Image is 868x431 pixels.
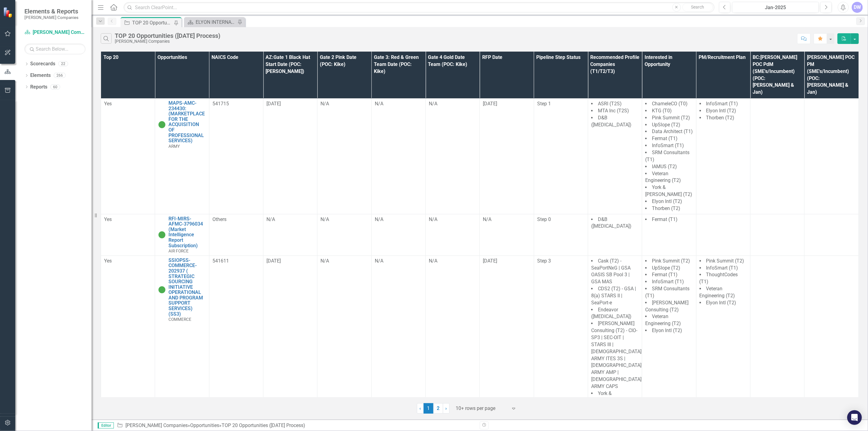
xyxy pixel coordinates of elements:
td: Double-Click to Edit [263,214,317,255]
div: N/A [320,258,368,265]
td: Double-Click to Edit [371,99,425,214]
span: [PERSON_NAME] Consulting (T2) [645,300,689,313]
span: ‹ [420,405,421,411]
span: ChameleCO (T0) [652,101,688,107]
button: Jan-2025 [732,2,819,13]
div: N/A [266,216,314,223]
span: Veteran Engineering (T2) [645,313,681,326]
span: Fermat (T1) [652,216,678,222]
span: AIR FORCE [168,248,189,253]
a: Opportunities [190,422,219,428]
span: KTG (T0) [652,108,672,114]
span: Others [212,216,226,222]
span: [DATE] [483,258,497,264]
span: ThoughtCodes (T1) [700,272,738,284]
div: N/A [429,216,476,223]
td: Double-Click to Edit [480,214,534,255]
span: COMMERCE [168,317,191,322]
td: Double-Click to Edit [805,214,859,255]
a: [PERSON_NAME] Companies [125,422,188,428]
span: Step 0 [537,216,551,222]
div: TOP 20 Opportunities ([DATE] Process) [222,422,305,428]
span: [DATE] [266,101,281,107]
td: Double-Click to Edit [371,214,425,255]
a: [PERSON_NAME] Companies [24,29,85,36]
td: Double-Click to Edit [696,99,750,214]
div: Jan-2025 [734,4,817,11]
span: ARMY [168,144,180,149]
div: N/A [483,216,530,223]
td: Double-Click to Edit [696,255,750,420]
td: Double-Click to Edit [209,99,263,214]
span: Cask (T2) - SeaPortNxG | GSA OASIS SB Pool 3 | GSA MAS [591,258,631,285]
td: Double-Click to Edit [263,99,317,214]
div: Open Intercom Messenger [847,410,862,425]
img: Active [158,121,165,128]
input: Search Below... [24,44,85,54]
span: Elements & Reports [24,8,78,15]
td: Double-Click to Edit [642,99,696,214]
td: Double-Click to Edit [101,214,155,255]
img: ClearPoint Strategy [3,7,14,18]
div: N/A [429,100,476,107]
span: Pink Summit (T2) [706,258,744,264]
td: Double-Click to Edit [534,99,588,214]
td: Double-Click to Edit [750,214,805,255]
div: N/A [375,100,422,107]
span: InfoSmart (T1) [652,279,684,284]
div: N/A [375,258,422,265]
div: N/A [429,258,476,265]
span: ASRI (T2S) [598,101,622,107]
span: Elyon Intl (T2) [706,300,736,306]
span: Thorben (T2) [706,115,735,121]
span: 1 [424,403,433,414]
a: ELYON INTERNATIONAL INC [186,18,236,26]
td: Double-Click to Edit [534,214,588,255]
span: › [446,405,447,411]
span: UpSlope (T2) [652,265,680,271]
input: Search ClearPoint... [124,2,714,13]
span: [DATE] [483,101,497,107]
div: N/A [375,216,422,223]
span: Search [691,5,704,9]
small: [PERSON_NAME] Companies [24,15,78,20]
td: Double-Click to Edit [480,255,534,420]
td: Double-Click to Edit [805,255,859,420]
td: Double-Click to Edit [317,99,371,214]
td: Double-Click to Edit [426,255,480,420]
a: SSIOPSS-COMMERCE-202937 ( STRATEGIC SOURCING INITIATIVE OPERATIONAL AND PROGRAM SUPPORT SERVICES)... [168,258,206,317]
span: Data Architect (T1) [652,129,693,134]
span: SRM Consultants (T1) [645,150,689,162]
td: Double-Click to Edit [642,255,696,420]
td: Double-Click to Edit [642,214,696,255]
td: Double-Click to Edit [101,255,155,420]
td: Double-Click to Edit [696,214,750,255]
td: Double-Click to Edit Right Click for Context Menu [155,255,209,420]
span: Elyon Intl (T2) [706,108,736,114]
td: Double-Click to Edit [588,214,642,255]
span: Thorben (T2) [652,205,680,211]
td: Double-Click to Edit Right Click for Context Menu [155,214,209,255]
span: Yes [104,216,112,222]
span: MTA Inc (T2S) [598,108,629,114]
td: Double-Click to Edit [426,214,480,255]
td: Double-Click to Edit [426,99,480,214]
span: Step 1 [537,101,551,107]
a: MAPS-AMC-234430: (MARKETPLACE FOR THE ACQUISITION OF PROFESSIONAL SERVICES) [168,100,206,143]
td: Double-Click to Edit [209,214,263,255]
div: TOP 20 Opportunities ([DATE] Process) [132,19,172,27]
span: IAMUS (T2) [652,164,677,169]
button: Search [682,3,713,12]
span: Veteran Engineering (T2) [645,171,681,183]
img: Active [158,286,165,293]
td: Double-Click to Edit [317,214,371,255]
span: InfoSmart (T1) [706,101,738,107]
span: Fermat (T1) [652,136,678,141]
span: Pink Summit (T2) [652,115,690,121]
div: ELYON INTERNATIONAL INC [196,18,236,26]
span: D&B ([MEDICAL_DATA]) [591,115,631,128]
span: [DATE] [266,258,281,264]
span: Elyon Intl (T2) [652,198,682,204]
span: Editor [98,422,114,429]
div: » » [117,422,475,429]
